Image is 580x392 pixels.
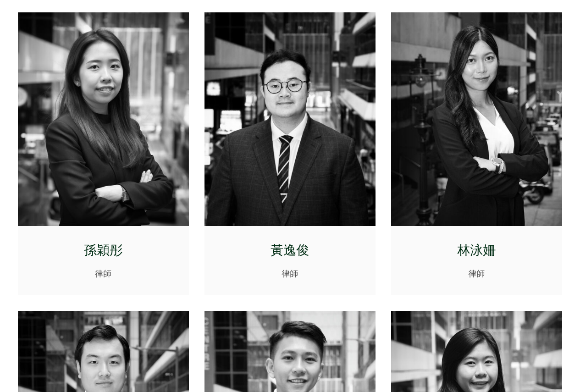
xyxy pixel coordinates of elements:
a: 孫穎彤 律師 [18,12,189,296]
a: Joanne Lam photo 林泳姍 律師 [391,12,562,296]
p: 律師 [25,267,182,280]
p: 林泳姍 [398,241,555,260]
p: 黃逸俊 [212,241,368,260]
a: 黃逸俊 律師 [204,12,376,296]
p: 律師 [212,267,368,280]
img: Joanne Lam photo [391,12,562,226]
p: 律師 [398,267,555,280]
p: 孫穎彤 [25,241,182,260]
